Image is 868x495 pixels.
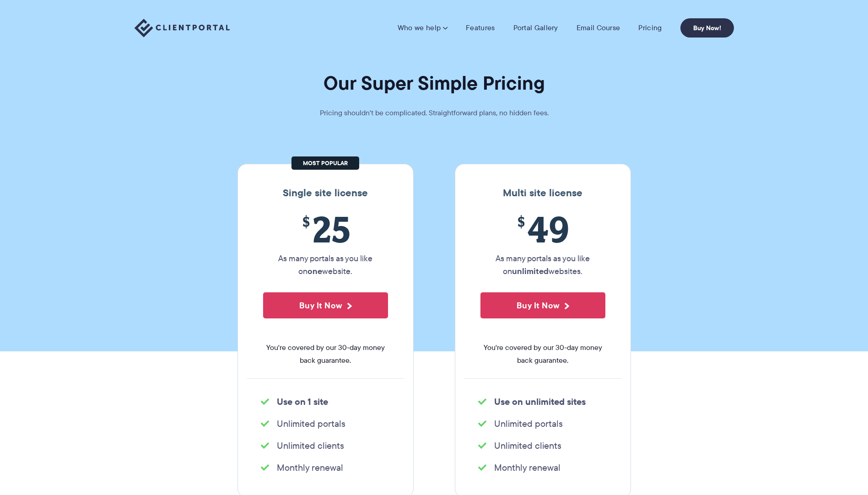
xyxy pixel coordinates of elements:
[480,292,605,318] button: Buy It Now
[263,292,388,318] button: Buy It Now
[247,187,404,199] h3: Single site license
[261,461,390,474] li: Monthly renewal
[494,395,586,409] strong: Use on unlimited sites
[478,461,608,474] li: Monthly renewal
[307,265,322,277] strong: one
[277,395,328,409] strong: Use on 1 site
[513,23,558,32] a: Portal Gallery
[261,439,390,452] li: Unlimited clients
[638,23,662,32] a: Pricing
[480,252,605,278] p: As many portals as you like on websites.
[480,208,605,250] span: 49
[466,23,495,32] a: Features
[464,187,621,199] h3: Multi site license
[261,417,390,430] li: Unlimited portals
[398,23,447,32] a: Who we help
[480,341,605,367] span: You're covered by our 30-day money back guarantee.
[263,208,388,250] span: 25
[478,439,608,452] li: Unlimited clients
[512,265,549,277] strong: unlimited
[577,23,620,32] a: Email Course
[478,417,608,430] li: Unlimited portals
[263,341,388,367] span: You're covered by our 30-day money back guarantee.
[680,18,734,38] a: Buy Now!
[263,252,388,278] p: As many portals as you like on website.
[297,107,571,119] p: Pricing shouldn't be complicated. Straightforward plans, no hidden fees.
